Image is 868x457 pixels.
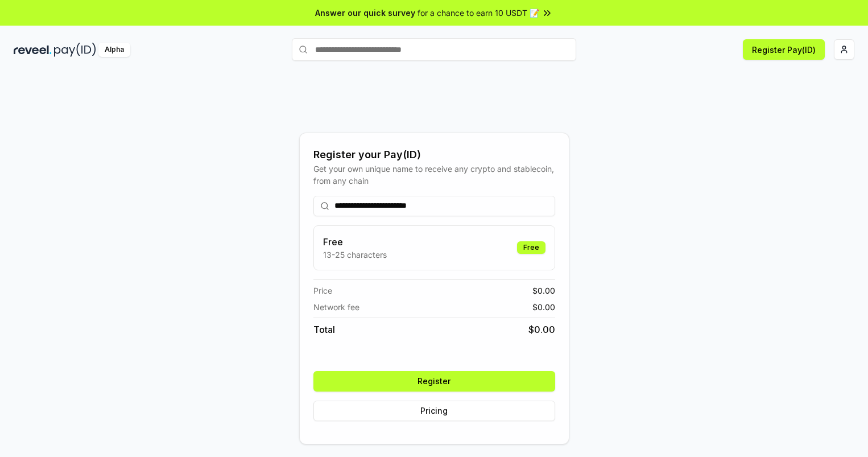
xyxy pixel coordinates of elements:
[313,163,555,187] div: Get your own unique name to receive any crypto and stablecoin, from any chain
[313,371,555,392] button: Register
[418,7,539,19] span: for a chance to earn 10 USDT 📝
[528,323,555,336] span: $ 0.00
[323,235,387,249] h3: Free
[313,147,555,163] div: Register your Pay(ID)
[315,7,415,19] span: Answer our quick survey
[743,39,825,60] button: Register Pay(ID)
[313,323,335,336] span: Total
[313,401,555,421] button: Pricing
[517,241,545,254] div: Free
[323,249,387,261] p: 13-25 characters
[98,43,130,57] div: Alpha
[532,301,555,313] span: $ 0.00
[313,301,359,313] span: Network fee
[313,285,332,297] span: Price
[532,285,555,297] span: $ 0.00
[54,43,96,57] img: pay_id
[14,43,52,57] img: reveel_dark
